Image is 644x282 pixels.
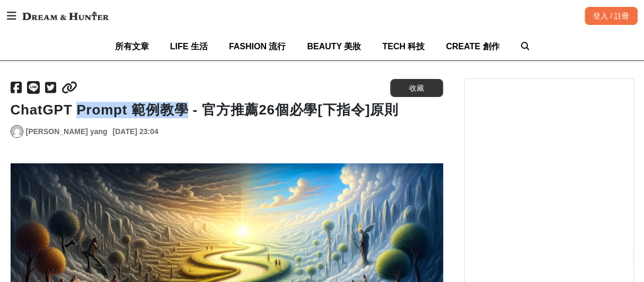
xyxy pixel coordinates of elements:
[446,32,499,60] a: CREATE 創作
[307,42,361,51] span: BEAUTY 美妝
[585,7,638,25] div: 登入 / 註冊
[11,102,443,118] h1: ChatGPT Prompt 範例教學 - 官方推薦26個必學[下指令]原則
[382,32,425,60] a: TECH 科技
[11,125,23,138] a: Avatar
[170,42,208,51] span: LIFE 生活
[446,42,499,51] span: CREATE 創作
[115,42,149,51] span: 所有文章
[17,6,114,25] img: Dream & Hunter
[229,32,286,60] a: FASHION 流行
[113,126,158,137] div: [DATE] 23:04
[26,126,108,137] a: [PERSON_NAME] yang
[115,32,149,60] a: 所有文章
[382,42,425,51] span: TECH 科技
[170,32,208,60] a: LIFE 生活
[390,79,443,97] button: 收藏
[307,32,361,60] a: BEAUTY 美妝
[11,126,23,137] img: Avatar
[229,42,286,51] span: FASHION 流行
